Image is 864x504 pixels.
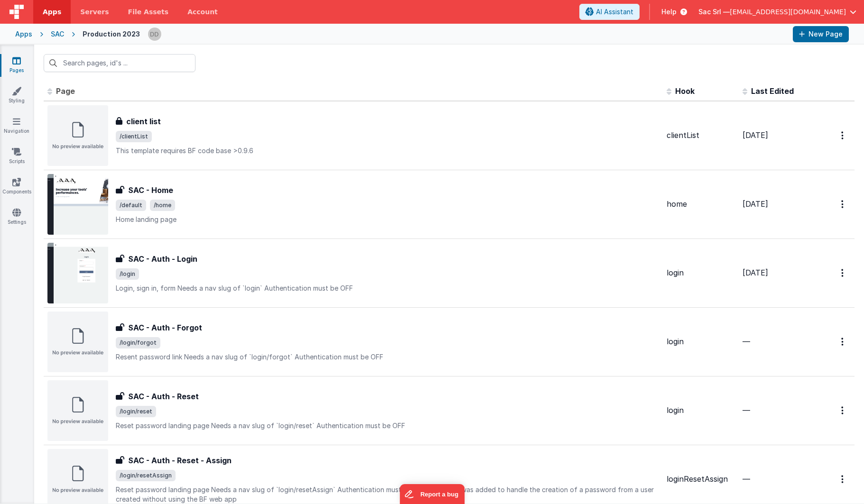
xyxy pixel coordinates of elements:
h3: SAC - Auth - Reset [128,391,199,402]
span: [DATE] [743,199,768,209]
button: New Page [793,26,849,42]
h3: client list [126,116,161,127]
span: Help [661,7,677,17]
button: Options [836,263,851,283]
span: AI Assistant [596,7,633,17]
div: login [667,336,735,347]
span: /login/resetAssign [116,470,176,481]
span: Hook [675,86,695,96]
div: login [667,267,735,278]
span: Apps [43,7,61,17]
p: Resent password link Needs a nav slug of `login/forgot` Authentication must be OFF [116,352,659,362]
div: clientList [667,130,735,141]
div: Production 2023 [83,29,140,39]
span: /login [116,268,139,280]
button: Options [836,332,851,351]
p: Reset password landing page Needs a nav slug of `login/resetAssign` Authentication must be OFF Th... [116,485,659,504]
div: home [667,199,735,210]
div: loginResetAssign [667,474,735,485]
span: Last Edited [751,86,794,96]
button: AI Assistant [579,4,640,20]
button: Options [836,194,851,214]
span: [DATE] [743,268,768,277]
div: login [667,405,735,416]
p: Login, sign in, form Needs a nav slug of `login` Authentication must be OFF [116,284,659,293]
h3: SAC - Auth - Reset - Assign [128,455,232,466]
h3: SAC - Auth - Forgot [128,322,202,333]
h3: SAC - Auth - Login [128,253,197,265]
span: Page [56,86,75,96]
span: Sac Srl — [698,7,730,17]
span: [DATE] [743,130,768,140]
span: [EMAIL_ADDRESS][DOMAIN_NAME] [730,7,846,17]
div: SAC [51,29,64,39]
span: /login/reset [116,406,156,417]
input: Search pages, id's ... [44,54,195,72]
button: Sac Srl — [EMAIL_ADDRESS][DOMAIN_NAME] [698,7,856,17]
div: Apps [15,29,32,39]
button: Options [836,469,851,489]
span: File Assets [128,7,169,17]
p: This template requires BF code base >0.9.6 [116,146,659,156]
span: Servers [80,7,109,17]
span: — [743,474,750,484]
p: Reset password landing page Needs a nav slug of `login/reset` Authentication must be OFF [116,421,659,431]
img: 5566de74795503dc7562e9a7bf0f5380 [148,27,161,41]
p: Home landing page [116,215,659,224]
span: /default [116,200,146,211]
span: /clientList [116,131,152,142]
button: Options [836,401,851,420]
h3: SAC - Home [128,184,173,196]
span: — [743,337,750,346]
iframe: Marker.io feedback button [399,484,465,504]
button: Options [836,126,851,145]
span: /login/forgot [116,337,160,348]
span: — [743,405,750,415]
span: /home [150,200,175,211]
